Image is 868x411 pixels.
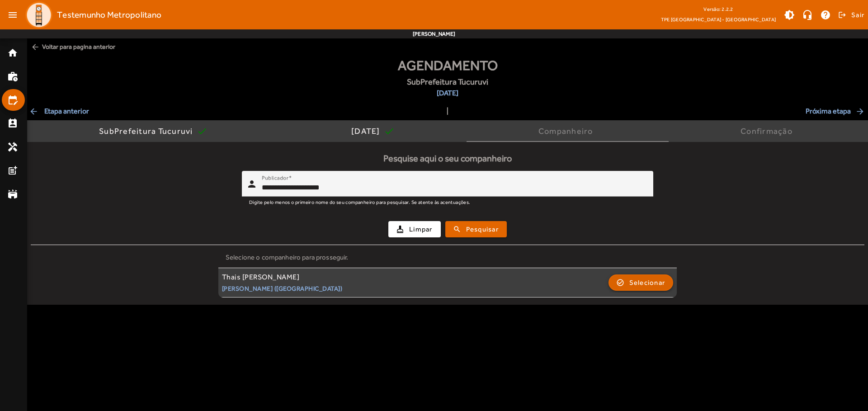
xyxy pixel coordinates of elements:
span: [DATE] [407,88,488,99]
mat-icon: edit_calendar [7,94,18,105]
span: Agendamento [398,55,498,76]
mat-icon: check [197,126,208,137]
mat-icon: person [246,179,257,189]
mat-icon: arrow_forward [855,107,866,116]
mat-icon: arrow_back [29,107,40,116]
mat-icon: home [7,47,18,58]
span: Etapa anterior [29,106,89,117]
img: Logo TPE [25,1,52,28]
mat-icon: menu [4,6,22,24]
span: Sair [851,8,864,22]
mat-icon: check [384,126,395,137]
mat-icon: arrow_back [31,43,40,52]
button: Sair [837,8,864,22]
h5: Pesquise aqui o seu companheiro [31,153,864,164]
div: Thais [PERSON_NAME] [222,273,343,282]
small: [PERSON_NAME] ([GEOGRAPHIC_DATA]) [222,284,343,293]
span: Selecionar [629,277,665,288]
span: Próxima etapa [806,106,866,117]
mat-icon: stadium [7,189,18,199]
div: [DATE] [351,127,384,136]
span: Testemunho Metropolitano [57,8,161,22]
span: Pesquisar [466,224,499,235]
span: TPE [GEOGRAPHIC_DATA] - [GEOGRAPHIC_DATA] [661,15,776,24]
div: Versão: 2.2.2 [661,4,776,15]
a: Testemunho Metropolitano [22,1,161,28]
button: Pesquisar [445,221,507,237]
div: SubPrefeitura Tucuruvi [99,127,197,136]
mat-icon: work_history [7,71,18,82]
div: Selecione o companheiro para prosseguir. [226,252,670,262]
span: Voltar para pagina anterior [27,38,868,55]
span: SubPrefeitura Tucuruvi [407,76,488,88]
div: Confirmação [741,127,796,136]
mat-icon: perm_contact_calendar [7,118,18,129]
mat-label: Publicador [262,175,288,181]
button: Selecionar [609,274,674,291]
mat-icon: post_add [7,165,18,176]
button: Limpar [388,221,441,237]
mat-icon: handyman [7,142,18,152]
mat-hint: Digite pelo menos o primeiro nome do seu companheiro para pesquisar. Se atente às acentuações. [249,197,471,207]
span: Limpar [409,224,433,235]
span: | [447,106,448,117]
div: Companheiro [538,127,597,136]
